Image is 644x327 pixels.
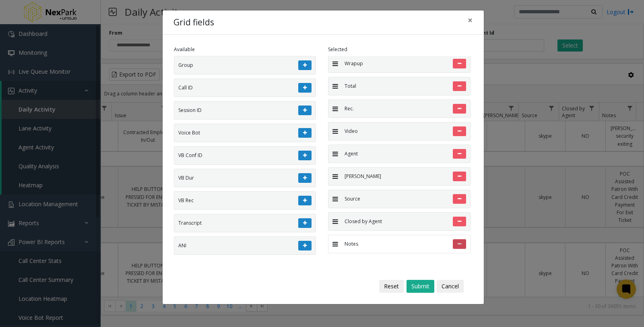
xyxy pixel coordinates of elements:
li: [PERSON_NAME] [328,167,471,186]
li: Total [328,77,471,95]
button: Cancel [437,280,464,293]
label: Available [174,46,195,53]
li: Agent [328,145,471,163]
button: Submit [407,280,434,293]
li: VB Rec [174,191,316,210]
li: Closed by Agent [328,212,471,231]
label: Selected [328,46,347,53]
li: ANI [174,236,316,255]
li: Source [328,190,471,208]
li: Session ID [174,101,316,120]
li: Transcript [174,214,316,232]
li: Rec. [328,99,471,118]
li: Video [328,122,471,141]
span: × [468,14,473,26]
li: VB Conf ID [174,146,316,165]
li: Wrapup [328,54,471,73]
li: Notes [328,235,471,253]
li: Call ID [174,79,316,97]
li: Group [174,56,316,75]
li: Voice Bot [174,124,316,142]
h4: Grid fields [173,16,214,29]
li: VB Dur [174,169,316,187]
button: Reset [379,280,404,293]
button: Close [462,10,478,30]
